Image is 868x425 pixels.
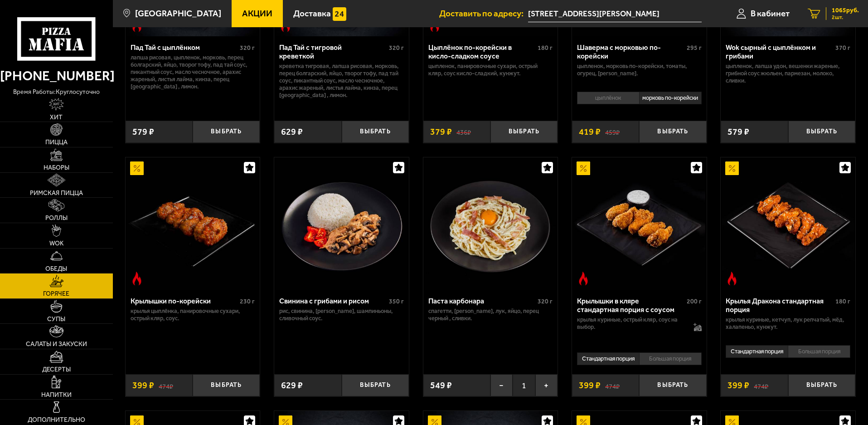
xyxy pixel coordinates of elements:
[754,381,768,390] s: 474 ₽
[49,240,63,247] span: WOK
[132,381,154,390] span: 399 ₽
[577,92,639,104] li: цыплёнок
[274,157,409,290] a: Свинина с грибами и рисом
[430,127,452,137] span: 379 ₽
[788,374,855,396] button: Выбрать
[832,15,859,20] span: 2 шт.
[131,297,238,305] div: Крылышки по-корейски
[281,381,303,390] span: 629 ₽
[687,298,702,305] span: 200 г
[577,161,590,175] img: Акционный
[835,44,850,52] span: 370 г
[47,316,65,322] span: Супы
[579,381,601,390] span: 399 ₽
[28,417,85,423] span: Дополнительно
[639,121,706,143] button: Выбрать
[333,7,346,21] img: 15daf4d41897b9f0e9f617042186c801.svg
[44,165,69,171] span: Наборы
[130,272,144,285] img: Острое блюдо
[131,43,238,52] div: Пад Тай с цыплёнком
[45,266,67,272] span: Обеды
[193,121,260,143] button: Выбрать
[240,44,255,52] span: 320 г
[727,127,749,137] span: 579 ₽
[275,157,407,290] img: Свинина с грибами и рисом
[579,127,601,137] span: 419 ₽
[538,298,553,305] span: 320 г
[605,127,620,137] s: 459 ₽
[131,54,255,90] p: лапша рисовая, цыпленок, морковь, перец болгарский, яйцо, творог тофу, пад тай соус, пикантный со...
[50,114,63,121] span: Хит
[30,190,83,196] span: Римская пицца
[240,298,255,305] span: 230 г
[41,392,72,398] span: Напитки
[725,272,739,285] img: Острое блюдо
[45,215,68,221] span: Роллы
[130,161,144,175] img: Акционный
[577,352,639,365] li: Стандартная порция
[726,43,833,60] div: Wok сырный с цыплёнком и грибами
[727,381,749,390] span: 399 ₽
[43,291,69,297] span: Горячее
[726,345,788,358] li: Стандартная порция
[428,63,553,77] p: цыпленок, панировочные сухари, острый кляр, Соус кисло-сладкий, кунжут.
[577,316,684,331] p: крылья куриные, острый кляр, соус на выбор.
[279,297,387,305] div: Свинина с грибами и рисом
[342,374,409,396] button: Выбрать
[513,374,535,396] span: 1
[726,297,833,314] div: Крылья Дракона стандартная порция
[725,161,739,175] img: Акционный
[279,308,404,322] p: рис, свинина, [PERSON_NAME], шампиньоны, сливочный соус.
[687,44,702,52] span: 295 г
[135,9,221,18] span: [GEOGRAPHIC_DATA]
[279,43,387,60] div: Пад Тай с тигровой креветкой
[722,157,854,290] img: Крылья Дракона стандартная порция
[490,121,558,143] button: Выбрать
[389,44,404,52] span: 320 г
[538,44,553,52] span: 180 г
[456,127,471,137] s: 436 ₽
[430,381,452,390] span: 549 ₽
[389,298,404,305] span: 350 г
[428,43,536,60] div: Цыплёнок по-корейски в кисло-сладком соусе
[193,374,260,396] button: Выбрать
[721,157,855,290] a: АкционныйОстрое блюдоКрылья Дракона стандартная порция
[45,139,68,146] span: Пицца
[281,127,303,137] span: 629 ₽
[490,374,513,396] button: −
[788,121,855,143] button: Выбрать
[423,157,558,290] a: Паста карбонара
[293,9,331,18] span: Доставка
[131,308,255,322] p: крылья цыплёнка, панировочные сухари, острый кляр, соус.
[721,342,855,367] div: 0
[42,366,71,373] span: Десерты
[577,297,684,314] div: Крылышки в кляре стандартная порция c соусом
[835,298,850,305] span: 180 г
[132,127,154,137] span: 579 ₽
[572,157,707,290] a: АкционныйОстрое блюдоКрылышки в кляре стандартная порция c соусом
[528,5,702,22] input: Ваш адрес доставки
[577,43,684,60] div: Шаверма с морковью по-корейски
[535,374,558,396] button: +
[577,272,590,285] img: Острое блюдо
[428,297,536,305] div: Паста карбонара
[639,92,702,104] li: морковь по-корейски
[577,63,702,77] p: цыпленок, морковь по-корейски, томаты, огурец, [PERSON_NAME].
[126,157,260,290] a: АкционныйОстрое блюдоКрылышки по-корейски
[832,7,859,14] span: 1065 руб.
[126,157,259,290] img: Крылышки по-корейски
[428,308,553,322] p: спагетти, [PERSON_NAME], лук, яйцо, перец черный , сливки.
[242,9,272,18] span: Акции
[726,316,850,331] p: крылья куриные, кетчуп, лук репчатый, мёд, халапеньо, кунжут.
[159,381,173,390] s: 474 ₽
[279,63,404,99] p: креветка тигровая, лапша рисовая, морковь, перец болгарский, яйцо, творог тофу, пад тай соус, пик...
[439,9,528,18] span: Доставить по адресу:
[751,9,790,18] span: В кабинет
[605,381,620,390] s: 474 ₽
[788,345,850,358] li: Большая порция
[639,374,706,396] button: Выбрать
[639,352,702,365] li: Большая порция
[26,341,87,347] span: Салаты и закуски
[573,157,705,290] img: Крылышки в кляре стандартная порция c соусом
[572,88,707,114] div: 0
